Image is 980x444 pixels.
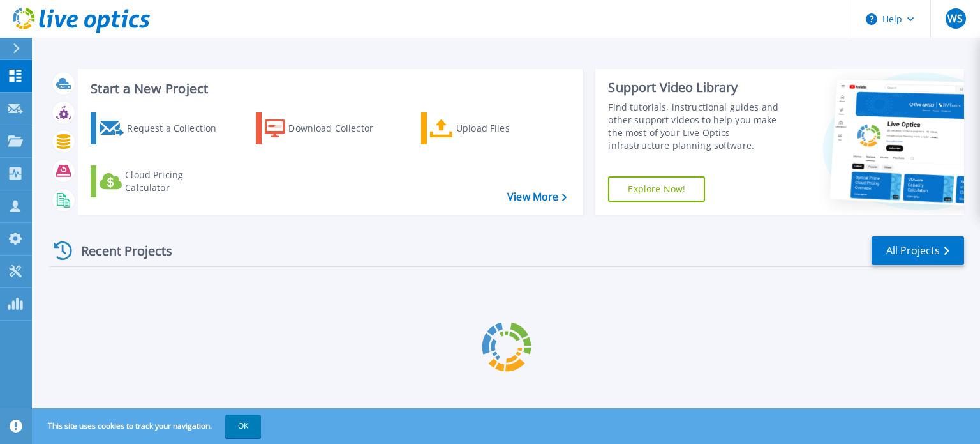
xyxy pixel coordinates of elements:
h3: Start a New Project [91,82,567,96]
a: View More [507,191,567,203]
div: Support Video Library [608,79,793,96]
div: Cloud Pricing Calculator [125,169,227,194]
div: Recent Projects [49,235,189,266]
button: OK [225,415,261,438]
div: Download Collector [288,116,390,141]
div: Upload Files [456,116,558,141]
a: Request a Collection [91,112,233,144]
a: All Projects [872,236,964,265]
a: Upload Files [421,112,563,144]
div: Find tutorials, instructional guides and other support videos to help you make the most of your L... [608,101,793,152]
a: Cloud Pricing Calculator [91,165,233,197]
span: WS [947,13,963,24]
span: This site uses cookies to track your navigation. [35,415,261,438]
a: Explore Now! [608,176,705,202]
a: Download Collector [256,112,398,144]
div: Request a Collection [127,116,229,141]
